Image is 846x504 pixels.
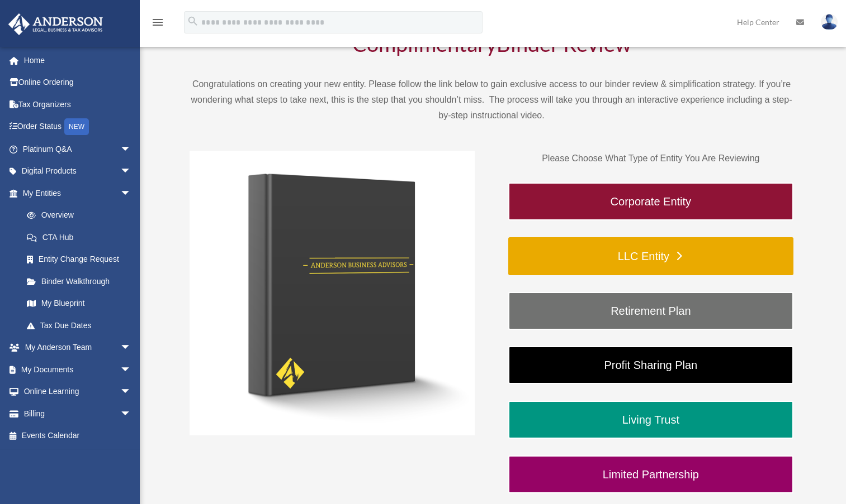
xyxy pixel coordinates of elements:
p: Congratulations on creating your new entity. Please follow the link below to gain exclusive acces... [190,76,793,123]
a: Limited Partnership [508,455,793,493]
a: Online Learningarrow_drop_down [8,381,148,403]
img: User Pic [821,14,838,30]
span: arrow_drop_down [120,402,143,425]
a: Events Calendar [8,425,148,447]
a: Tax Organizers [8,93,148,116]
a: LLC Entity [508,237,793,275]
a: Binder Walkthrough [16,270,143,292]
a: Overview [16,204,148,227]
a: Order StatusNEW [8,116,148,138]
a: My Entitiesarrow_drop_down [8,182,148,204]
p: Please Choose What Type of Entity You Are Reviewing [508,151,793,166]
a: CTA Hub [16,226,148,248]
span: arrow_drop_down [120,138,143,161]
a: Platinum Q&Aarrow_drop_down [8,138,148,160]
a: Tax Due Dates [16,314,148,337]
a: Digital Productsarrow_drop_down [8,160,148,183]
a: My Documentsarrow_drop_down [8,358,148,381]
a: Corporate Entity [508,183,793,220]
a: menu [151,20,164,29]
span: arrow_drop_down [120,381,143,404]
div: NEW [64,118,89,135]
span: arrow_drop_down [120,337,143,359]
a: Home [8,49,148,71]
span: arrow_drop_down [120,358,143,381]
i: menu [151,16,164,29]
a: Profit Sharing Plan [508,346,793,384]
img: Anderson Advisors Platinum Portal [5,13,106,35]
span: arrow_drop_down [120,182,143,205]
a: Billingarrow_drop_down [8,402,148,425]
a: My Blueprint [16,292,148,315]
span: arrow_drop_down [120,160,143,183]
a: Retirement Plan [508,292,793,330]
i: search [187,15,199,27]
a: Online Ordering [8,71,148,94]
a: Living Trust [508,401,793,439]
a: Entity Change Request [16,248,148,271]
a: My Anderson Teamarrow_drop_down [8,337,148,359]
